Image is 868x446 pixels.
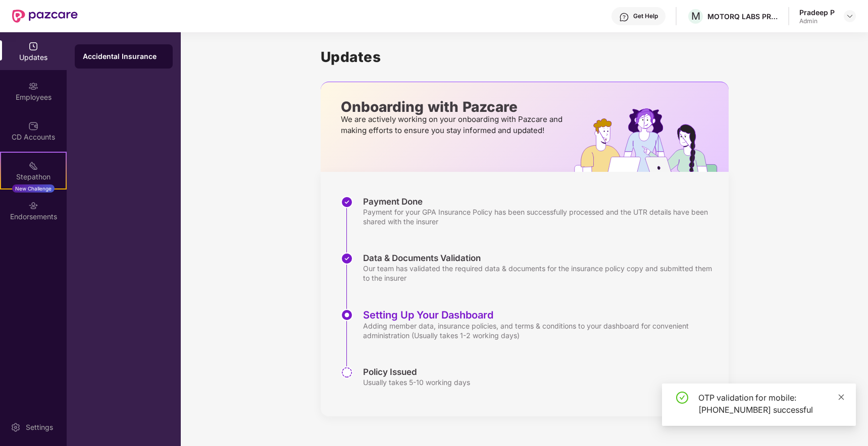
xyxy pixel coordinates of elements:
img: svg+xml;base64,PHN2ZyBpZD0iRHJvcGRvd24tMzJ4MzIiIHhtbG5zPSJodHRwOi8vd3d3LnczLm9yZy8yMDAwL3N2ZyIgd2... [846,12,854,20]
img: hrOnboarding [574,108,728,172]
img: svg+xml;base64,PHN2ZyBpZD0iU3RlcC1Eb25lLTMyeDMyIiB4bWxucz0iaHR0cDovL3d3dy53My5vcmcvMjAwMC9zdmciIH... [341,196,353,208]
div: Usually takes 5-10 working days [363,377,470,387]
span: M [691,10,700,22]
div: Adding member data, insurance policies, and terms & conditions to your dashboard for convenient a... [363,321,719,340]
div: Admin [799,17,835,25]
div: Setting Up Your Dashboard [363,309,719,321]
p: We are actively working on your onboarding with Pazcare and making efforts to ensure you stay inf... [341,114,566,136]
img: svg+xml;base64,PHN2ZyBpZD0iQ0RfQWNjb3VudHMiIGRhdGEtbmFtZT0iQ0QgQWNjb3VudHMiIHhtbG5zPSJodHRwOi8vd3... [28,121,38,131]
p: Onboarding with Pazcare [341,102,566,111]
div: Stepathon [1,172,66,182]
span: close [838,394,845,401]
div: Get Help [633,12,658,20]
div: OTP validation for mobile: [PHONE_NUMBER] successful [698,392,844,416]
img: New Pazcare Logo [12,10,78,23]
img: svg+xml;base64,PHN2ZyB4bWxucz0iaHR0cDovL3d3dy53My5vcmcvMjAwMC9zdmciIHdpZHRoPSIyMSIgaGVpZ2h0PSIyMC... [28,161,38,171]
div: Payment Done [363,196,719,207]
img: svg+xml;base64,PHN2ZyBpZD0iRW5kb3JzZW1lbnRzIiB4bWxucz0iaHR0cDovL3d3dy53My5vcmcvMjAwMC9zdmciIHdpZH... [28,201,38,211]
img: svg+xml;base64,PHN2ZyBpZD0iSGVscC0zMngzMiIgeG1sbnM9Imh0dHA6Ly93d3cudzMub3JnLzIwMDAvc3ZnIiB3aWR0aD... [619,12,629,22]
img: svg+xml;base64,PHN2ZyBpZD0iU2V0dGluZy0yMHgyMCIgeG1sbnM9Imh0dHA6Ly93d3cudzMub3JnLzIwMDAvc3ZnIiB3aW... [11,422,21,432]
div: Policy Issued [363,366,470,377]
img: svg+xml;base64,PHN2ZyBpZD0iU3RlcC1QZW5kaW5nLTMyeDMyIiB4bWxucz0iaHR0cDovL3d3dy53My5vcmcvMjAwMC9zdm... [341,366,353,378]
img: svg+xml;base64,PHN2ZyBpZD0iU3RlcC1BY3RpdmUtMzJ4MzIiIHhtbG5zPSJodHRwOi8vd3d3LnczLm9yZy8yMDAwL3N2Zy... [341,309,353,321]
img: svg+xml;base64,PHN2ZyBpZD0iRW1wbG95ZWVzIiB4bWxucz0iaHR0cDovL3d3dy53My5vcmcvMjAwMC9zdmciIHdpZHRoPS... [28,81,38,91]
div: Data & Documents Validation [363,252,719,264]
img: svg+xml;base64,PHN2ZyBpZD0iVXBkYXRlZCIgeG1sbnM9Imh0dHA6Ly93d3cudzMub3JnLzIwMDAvc3ZnIiB3aWR0aD0iMj... [28,41,38,51]
img: svg+xml;base64,PHN2ZyBpZD0iU3RlcC1Eb25lLTMyeDMyIiB4bWxucz0iaHR0cDovL3d3dy53My5vcmcvMjAwMC9zdmciIH... [341,252,353,265]
div: Pradeep P [799,8,835,17]
div: MOTORQ LABS PRIVATE LIMITED [707,12,778,21]
div: Accidental Insurance [83,51,165,61]
h1: Updates [321,48,729,66]
div: Settings [23,422,56,432]
div: New Challenge [12,184,55,193]
div: Payment for your GPA Insurance Policy has been successfully processed and the UTR details have be... [363,207,719,226]
div: Our team has validated the required data & documents for the insurance policy copy and submitted ... [363,264,719,283]
span: check-circle [676,392,688,404]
